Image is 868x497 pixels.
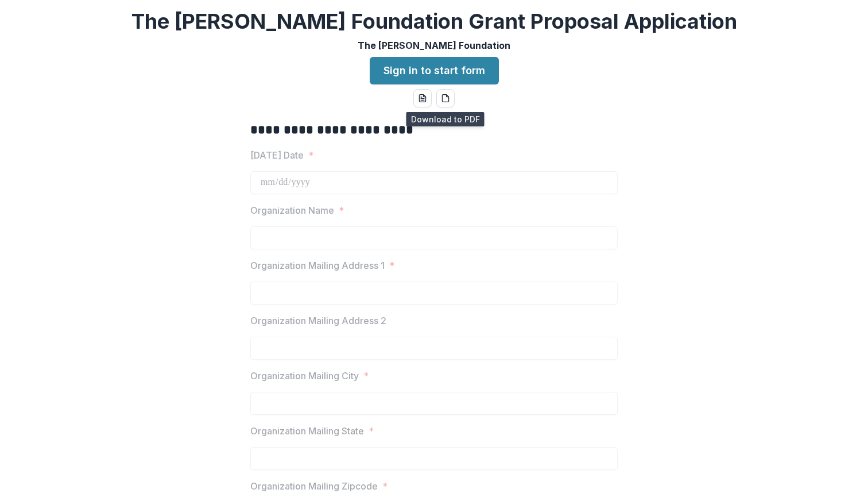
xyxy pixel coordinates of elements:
p: Organization Mailing Zipcode [250,479,378,493]
p: Organization Mailing Address 2 [250,314,386,328]
p: Organization Mailing City [250,369,359,383]
a: Sign in to start form [370,57,499,84]
p: [DATE] Date [250,148,304,162]
button: pdf-download [436,89,455,107]
h2: The [PERSON_NAME] Foundation Grant Proposal Application [131,9,737,34]
p: Organization Mailing State [250,424,364,438]
p: The [PERSON_NAME] Foundation [358,38,510,52]
p: Organization Name [250,203,334,217]
p: Organization Mailing Address 1 [250,259,385,272]
button: word-download [413,89,432,107]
